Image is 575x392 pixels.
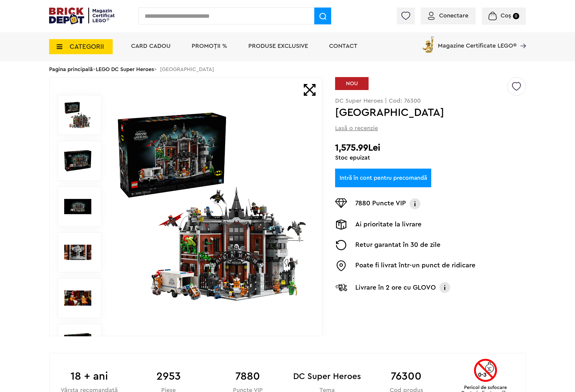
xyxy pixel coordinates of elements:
[64,101,91,129] img: Arkham Asylum
[287,368,367,384] b: DC Super Heroes
[50,368,129,384] b: 18 + ani
[438,35,517,49] span: Magazine Certificate LEGO®
[115,110,309,303] img: Arkham Asylum
[70,43,104,50] span: CATEGORII
[517,35,526,41] a: Magazine Certificate LEGO®
[439,282,451,294] img: Info livrare cu GLOVO
[64,285,91,312] img: LEGO DC Super Heroes Arkham Asylum
[335,155,526,161] div: Stoc epuizat
[335,284,347,291] img: Livrare Glovo
[96,67,154,72] a: LEGO DC Super Heroes
[335,142,526,153] h2: 1,575.99Lei
[355,260,476,271] p: Poate fi livrat într-un punct de ridicare
[428,13,468,19] a: Conectare
[355,198,406,209] p: 7880 Puncte VIP
[208,368,287,384] b: 7880
[367,368,446,384] b: 76300
[335,240,347,250] img: Returnare
[409,198,421,209] img: Info VIP
[131,43,171,49] a: Card Cadou
[355,283,436,292] p: Livrare în 2 ore cu GLOVO
[248,43,308,49] a: Produse exclusive
[355,240,441,250] p: Retur garantat în 30 de zile
[335,124,378,132] span: Lasă o recenzie
[335,98,526,104] p: DC Super Heroes | Cod: 76300
[439,13,468,19] span: Conectare
[501,13,511,19] span: Coș
[192,43,227,49] a: PROMOȚII %
[64,330,91,357] img: Seturi Lego LEGO 76300
[513,13,519,19] small: 0
[129,368,208,384] b: 2953
[335,107,506,118] h1: [GEOGRAPHIC_DATA]
[64,239,91,266] img: Seturi Lego Arkham Asylum
[49,67,93,72] a: Pagina principală
[335,219,347,230] img: Livrare
[335,260,347,271] img: Easybox
[64,193,91,220] img: Arkham Asylum LEGO 76300
[335,198,347,208] img: Puncte VIP
[335,169,431,187] a: Intră în cont pentru precomandă
[49,61,526,77] div: > > [GEOGRAPHIC_DATA]
[335,77,369,90] div: NOU
[355,219,422,230] p: Ai prioritate la livrare
[64,147,91,174] img: Arkham Asylum
[329,43,357,49] a: Contact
